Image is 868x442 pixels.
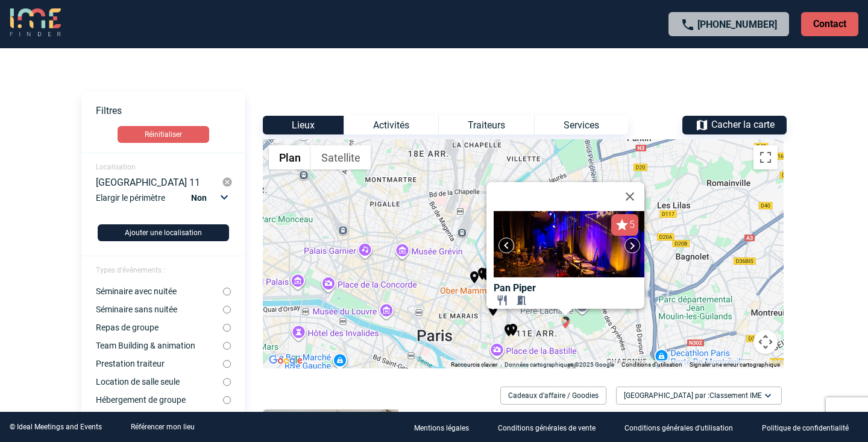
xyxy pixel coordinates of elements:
img: location-on-24-px-black.png [467,270,482,285]
label: Repas de groupe [96,323,223,332]
button: Raccourcis clavier [451,361,497,369]
img: location-on-24-px-black.png [479,267,493,282]
a: Signaler une erreur cartographique [690,361,780,368]
button: Afficher les images satellite [311,145,371,169]
a: Conditions d'utilisation [621,361,682,368]
p: Conditions générales de vente [498,424,596,432]
a: Ouvrir cette zone dans Google Maps (dans une nouvelle fenêtre) [266,353,306,368]
span: Classement IME [709,391,762,400]
gmp-advanced-marker: Chefsquare Bastille sur rue [506,323,520,339]
a: Conditions générales d'utilisation [615,421,752,433]
gmp-advanced-marker: Les Jardins du Marais [486,303,500,320]
gmp-advanced-marker: Patchwork La Rotonde - République [479,267,493,284]
b: Pan Piper [494,282,536,294]
a: Référencer mon lieu [131,423,195,431]
div: Cadeaux d'affaire / Goodies [500,387,606,405]
img: 1.jpg [494,211,644,277]
span: Types d'évènements : [96,266,165,274]
img: call-24-px.png [681,17,695,32]
label: Séminaire sans nuitée [96,305,223,314]
span: Données cartographiques ©2025 Google [505,361,614,368]
gmp-advanced-marker: Pan Piper [558,315,573,332]
a: Pan Piper Restauration Salles [494,280,644,309]
img: Salles [513,294,530,306]
span: [GEOGRAPHIC_DATA] par : [624,390,762,402]
button: Ajouter une localisation [98,224,229,241]
span: Localisation [96,163,136,171]
gmp-advanced-marker: Chefsquare Cuisine Bastille [502,323,516,340]
gmp-advanced-marker: Les Coqs en Pâte - Animations Interactives [467,270,482,287]
img: location-on-24-px-black.png [486,303,500,317]
gmp-advanced-marker: Crowne Plaza Paris République [475,267,489,283]
a: Réinitialiser [81,126,245,143]
span: Cacher la carte [711,119,775,130]
label: Hébergement de groupe [96,395,223,405]
img: Google [266,353,306,368]
img: baseline_expand_more_white_24dp-b.png [762,390,774,402]
button: Réinitialiser [118,126,209,143]
a: Politique de confidentialité [752,421,868,433]
label: Location de salle seule [96,377,223,387]
p: Mentions légales [414,424,469,432]
label: Séminaire avec nuitée [96,286,223,296]
img: marker.png [558,315,573,330]
div: Lieux [263,116,344,134]
div: Filtrer sur Cadeaux d'affaire / Goodies [495,387,611,405]
a: Mentions légales [404,421,488,433]
div: [GEOGRAPHIC_DATA] 11 [96,177,222,188]
div: Traiteurs [438,116,534,134]
p: Filtres [96,105,245,116]
button: Afficher un plan de ville [269,145,311,169]
div: © Ideal Meetings and Events [10,423,102,431]
span: 5 [611,214,638,236]
label: Prestation traiteur [96,359,223,368]
a: Conditions générales de vente [488,421,615,433]
label: Team Building & animation [96,341,223,350]
img: location-on-24-px-black.png [506,323,520,337]
img: note [615,218,629,232]
img: Restauration [494,294,511,306]
div: Elargir le périmètre [96,190,233,215]
p: Contact [801,12,858,36]
img: cancel-24-px-g.png [222,177,233,188]
button: Commandes de la caméra de la carte [753,330,778,354]
p: Conditions générales d'utilisation [624,424,733,432]
div: Activités [344,116,438,134]
button: Passer en plein écran [753,145,778,169]
a: [PHONE_NUMBER] [697,19,777,30]
img: location-on-24-px-black.png [502,323,516,338]
button: Fermer [615,182,644,211]
p: Politique de confidentialité [762,424,849,432]
img: location-on-24-px-black.png [475,267,489,281]
div: Services [534,116,628,134]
